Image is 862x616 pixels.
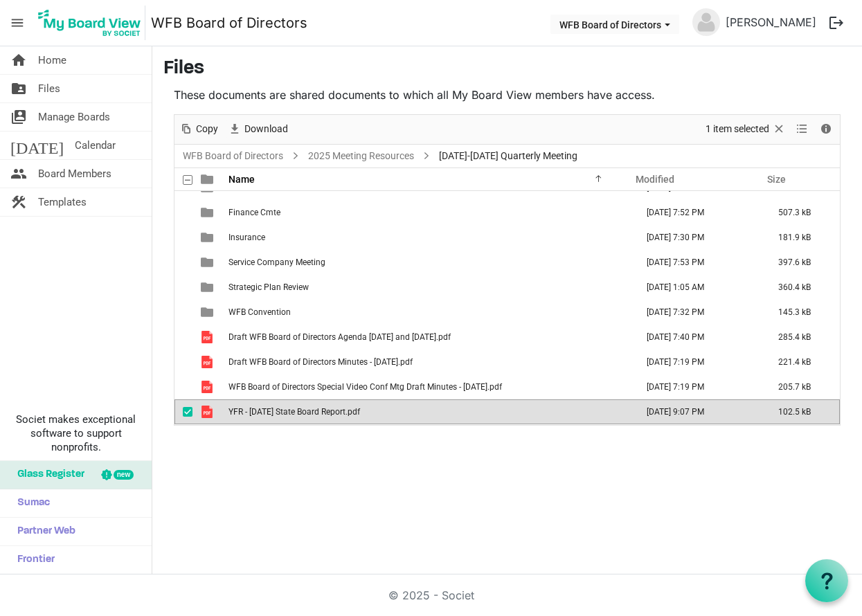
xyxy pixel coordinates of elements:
td: 285.4 kB is template cell column header Size [764,325,840,350]
a: WFB Board of Directors [151,9,307,37]
td: 102.5 kB is template cell column header Size [764,399,840,424]
td: WFB Board of Directors Special Video Conf Mtg Draft Minutes - 8-19-2025.pdf is template cell colu... [224,374,632,399]
span: Insurance [228,233,265,242]
td: September 12, 2025 7:32 PM column header Modified [632,300,764,325]
span: construction [10,188,27,216]
td: is template cell column header type [192,325,224,350]
td: 397.6 kB is template cell column header Size [764,250,840,275]
span: [DATE]-[DATE] Quarterly Meeting [436,147,580,165]
h3: Files [163,57,851,81]
div: Clear selection [701,115,791,144]
td: Insurance is template cell column header Name [224,225,632,250]
span: switch_account [10,103,27,131]
button: Details [817,120,836,138]
td: is template cell column header type [192,374,224,399]
td: checkbox [174,200,192,225]
td: September 12, 2025 7:19 PM column header Modified [632,374,764,399]
span: Board Members [38,160,111,188]
td: is template cell column header type [192,350,224,374]
td: WFB Convention is template cell column header Name [224,300,632,325]
span: Strategic Plan Review [228,282,309,292]
td: Finance Cmte is template cell column header Name [224,200,632,225]
td: 145.3 kB is template cell column header Size [764,300,840,325]
span: menu [4,10,30,36]
td: is template cell column header type [192,250,224,275]
a: © 2025 - Societ [388,588,474,602]
td: is template cell column header type [192,399,224,424]
td: is template cell column header type [192,225,224,250]
span: Calendar [75,132,116,159]
td: 181.9 kB is template cell column header Size [764,225,840,250]
span: Dues Review Cmte [228,183,297,192]
span: Societ makes exceptional software to support nonprofits. [6,413,145,454]
td: checkbox [174,225,192,250]
td: 507.3 kB is template cell column header Size [764,200,840,225]
span: WFB Board of Directors Special Video Conf Mtg Draft Minutes - [DATE].pdf [228,382,502,392]
div: Download [223,115,293,144]
a: My Board View Logo [34,6,151,40]
td: checkbox [174,399,192,424]
td: 221.4 kB is template cell column header Size [764,350,840,374]
button: Copy [177,120,221,138]
button: logout [822,8,851,37]
span: Draft WFB Board of Directors Minutes - [DATE].pdf [228,357,413,367]
td: September 15, 2025 9:07 PM column header Modified [632,399,764,424]
td: YFR - September 2025 State Board Report.pdf is template cell column header Name [224,399,632,424]
td: September 17, 2025 1:05 AM column header Modified [632,275,764,300]
span: Name [228,174,255,185]
td: checkbox [174,250,192,275]
span: 1 item selected [704,120,771,138]
span: Sumac [10,489,50,517]
button: Download [226,120,291,138]
td: checkbox [174,275,192,300]
a: [PERSON_NAME] [720,8,822,36]
td: is template cell column header type [192,300,224,325]
div: View [791,115,814,144]
span: [DATE] [10,132,64,159]
span: Finance Cmte [228,208,280,217]
span: Draft WFB Board of Directors Agenda [DATE] and [DATE].pdf [228,332,451,342]
td: Draft WFB Board of Directors Agenda 9-18 and 9-19-2025.pdf is template cell column header Name [224,325,632,350]
td: 205.7 kB is template cell column header Size [764,374,840,399]
div: Copy [174,115,223,144]
td: checkbox [174,325,192,350]
td: 360.4 kB is template cell column header Size [764,275,840,300]
span: Service Company Meeting [228,257,325,267]
td: is template cell column header type [192,275,224,300]
td: checkbox [174,374,192,399]
span: Copy [195,120,219,138]
span: Partner Web [10,518,75,545]
button: Selection [703,120,789,138]
td: checkbox [174,300,192,325]
span: Templates [38,188,87,216]
span: Modified [636,174,674,185]
span: Glass Register [10,461,84,489]
div: new [114,470,134,480]
td: Draft WFB Board of Directors Minutes - 7-29-2025.pdf is template cell column header Name [224,350,632,374]
span: home [10,46,27,74]
td: September 12, 2025 7:19 PM column header Modified [632,350,764,374]
td: September 12, 2025 7:53 PM column header Modified [632,250,764,275]
td: checkbox [174,350,192,374]
span: Size [767,174,786,185]
img: My Board View Logo [34,6,145,40]
p: These documents are shared documents to which all My Board View members have access. [174,87,841,103]
span: WFB Convention [228,307,291,317]
span: folder_shared [10,75,27,102]
td: September 12, 2025 7:52 PM column header Modified [632,200,764,225]
button: WFB Board of Directors dropdownbutton [550,15,679,34]
button: View dropdownbutton [793,120,810,138]
td: Service Company Meeting is template cell column header Name [224,250,632,275]
span: Files [38,75,60,102]
td: Strategic Plan Review is template cell column header Name [224,275,632,300]
a: 2025 Meeting Resources [305,147,417,165]
td: is template cell column header type [192,200,224,225]
div: Details [814,115,838,144]
span: Frontier [10,546,55,574]
td: September 16, 2025 7:40 PM column header Modified [632,325,764,350]
span: Manage Boards [38,103,110,131]
td: September 12, 2025 7:30 PM column header Modified [632,225,764,250]
img: no-profile-picture.svg [692,8,720,36]
span: Home [38,46,66,74]
span: YFR - [DATE] State Board Report.pdf [228,407,360,417]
